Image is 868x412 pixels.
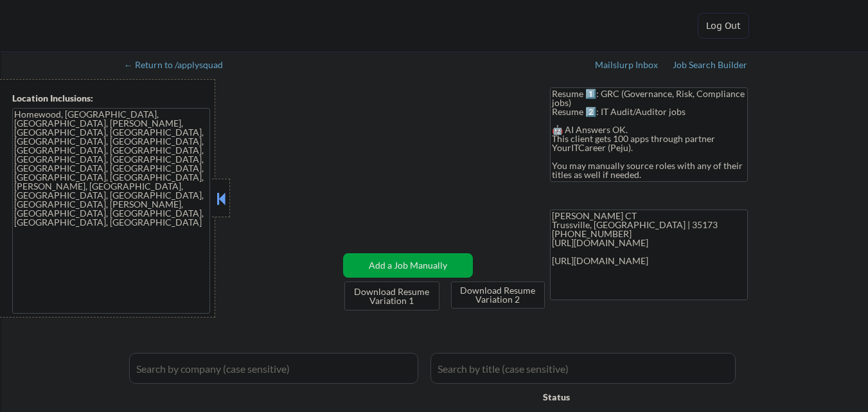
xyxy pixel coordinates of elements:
[595,60,659,69] div: Mailslurp Inbox
[673,60,748,69] div: Job Search Builder
[344,282,439,310] button: Download Resume Variation 1
[430,353,736,384] input: Search by title (case sensitive)
[124,60,235,69] div: ← Return to /applysquad
[673,60,748,73] a: Job Search Builder
[343,253,473,278] button: Add a Job Manually
[124,60,235,73] a: ← Return to /applysquad
[129,353,418,384] input: Search by company (case sensitive)
[543,385,653,408] div: Status
[595,60,659,73] a: Mailslurp Inbox
[12,92,210,105] div: Location Inclusions:
[698,13,749,39] button: Log Out
[451,282,545,309] button: Download Resume Variation 2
